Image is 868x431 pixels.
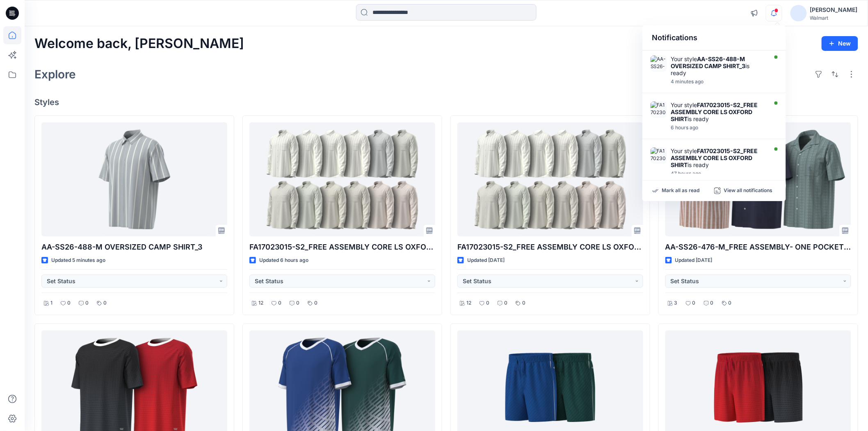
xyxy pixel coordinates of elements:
h4: Styles [34,97,858,107]
div: Friday, August 22, 2025 04:18 [671,125,765,131]
p: AA-SS26-476-M_FREE ASSEMBLY- ONE POCKET CAMP SHIRT [665,241,851,253]
img: avatar [790,5,807,21]
p: View all notifications [724,187,773,195]
p: 0 [314,299,318,307]
p: Mark all as read [662,187,700,195]
p: 0 [85,299,89,307]
strong: AA-SS26-488-M OVERSIZED CAMP SHIRT_3 [671,55,746,69]
img: FA17023015-S2_FREE ASSEMBLY CORE LS OXFORD SHIRT [651,147,667,164]
p: AA-SS26-488-M OVERSIZED CAMP SHIRT_3 [41,241,227,253]
p: 0 [504,299,507,307]
p: Updated 6 hours ago [259,256,308,265]
p: Updated 5 minutes ago [51,256,105,265]
h2: Welcome back, [PERSON_NAME] [34,36,244,51]
p: 0 [278,299,281,307]
div: Your style is ready [671,101,765,122]
p: 0 [522,299,525,307]
div: Walmart [810,15,858,21]
div: [PERSON_NAME] [810,5,858,15]
p: 0 [710,299,714,307]
p: Updated [DATE] [467,256,505,265]
p: 0 [692,299,696,307]
p: 3 [674,299,678,307]
strong: FA17023015-S2_FREE ASSEMBLY CORE LS OXFORD SHIRT [671,101,758,122]
h2: Explore [34,68,76,81]
p: 1 [50,299,53,307]
button: New [822,36,858,51]
p: 12 [466,299,471,307]
p: 12 [258,299,263,307]
div: Notifications [642,25,786,50]
p: FA17023015-S2_FREE ASSEMBLY CORE LS OXFORD SHIRT [249,241,435,253]
img: FA17023015-S2_FREE ASSEMBLY CORE LS OXFORD SHIRT [651,101,667,118]
p: Updated [DATE] [675,256,713,265]
p: 0 [103,299,107,307]
a: AA-SS26-488-M OVERSIZED CAMP SHIRT_3 [41,122,227,236]
div: Your style is ready [671,147,765,168]
div: Your style is ready [671,55,765,76]
div: Wednesday, August 20, 2025 10:55 [671,171,765,177]
p: 0 [67,299,71,307]
a: FA17023015-S2_FREE ASSEMBLY CORE LS OXFORD SHIRT [249,122,435,236]
p: 0 [296,299,299,307]
p: FA17023015-S2_FREE ASSEMBLY CORE LS OXFORD SHIRT [457,241,643,253]
p: 0 [729,299,732,307]
img: AA-SS26-488-M OVERSIZED CAMP SHIRT_3 [651,55,667,72]
a: FA17023015-S2_FREE ASSEMBLY CORE LS OXFORD SHIRT [457,122,643,236]
p: 0 [486,299,489,307]
div: Friday, August 22, 2025 10:17 [671,79,765,85]
strong: FA17023015-S2_FREE ASSEMBLY CORE LS OXFORD SHIRT [671,147,758,168]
